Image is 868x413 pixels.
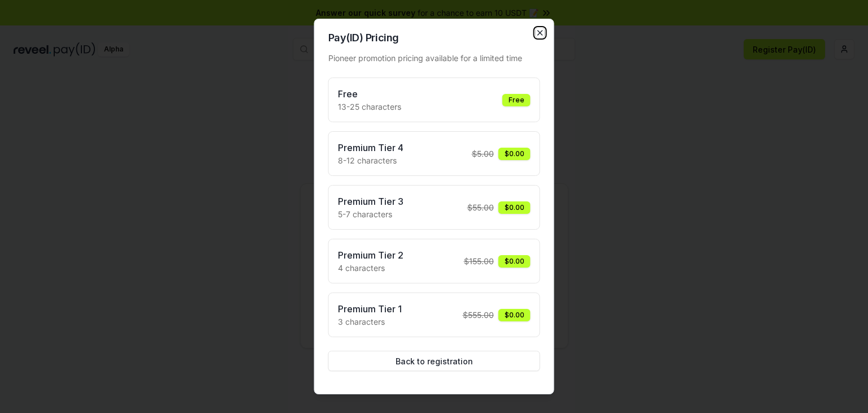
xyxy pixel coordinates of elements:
[498,255,531,268] div: $0.00
[338,141,403,154] h3: Premium Tier 4
[328,33,540,43] h2: Pay(ID) Pricing
[338,248,403,262] h3: Premium Tier 2
[328,351,540,371] button: Back to registration
[467,201,494,213] span: $ 55.00
[338,302,402,316] h3: Premium Tier 1
[338,262,403,274] p: 4 characters
[338,316,402,328] p: 3 characters
[338,195,403,208] h3: Premium Tier 3
[338,87,401,101] h3: Free
[498,201,531,214] div: $0.00
[502,94,531,106] div: Free
[498,148,531,160] div: $0.00
[472,148,494,160] span: $ 5.00
[463,309,494,321] span: $ 555.00
[328,52,540,64] div: Pioneer promotion pricing available for a limited time
[338,208,403,220] p: 5-7 characters
[464,255,494,267] span: $ 155.00
[338,101,401,113] p: 13-25 characters
[338,154,403,166] p: 8-12 characters
[498,309,531,321] div: $0.00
